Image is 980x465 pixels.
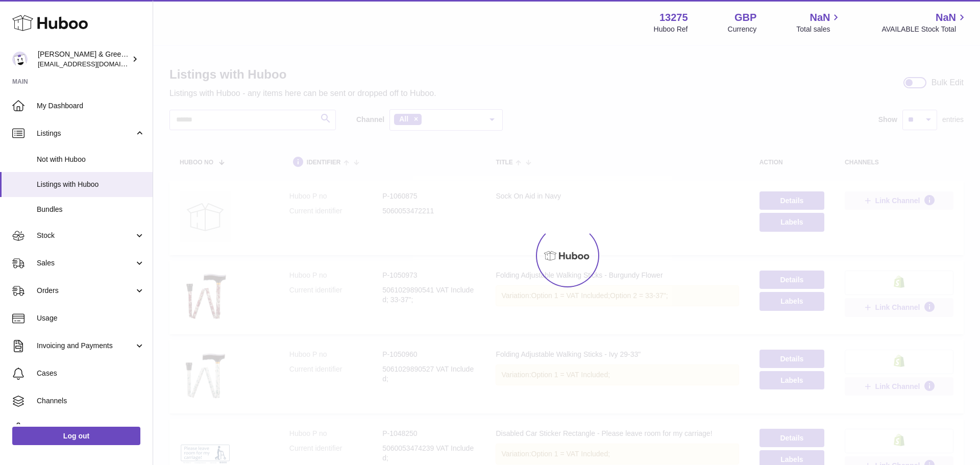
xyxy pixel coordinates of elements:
[796,11,842,34] a: NaN Total sales
[12,52,28,67] img: internalAdmin-13275@internal.huboo.com
[936,11,956,25] span: NaN
[37,286,134,296] span: Orders
[37,129,134,138] span: Listings
[38,50,130,69] div: [PERSON_NAME] & Green Ltd
[37,424,145,433] span: Settings
[37,341,134,351] span: Invoicing and Payments
[659,11,688,25] strong: 13275
[728,25,757,34] div: Currency
[881,25,968,34] span: AVAILABLE Stock Total
[38,60,150,68] span: [EMAIL_ADDRESS][DOMAIN_NAME]
[12,427,140,445] a: Log out
[734,11,756,25] strong: GBP
[37,396,145,406] span: Channels
[37,369,145,378] span: Cases
[37,313,145,323] span: Usage
[37,101,145,111] span: My Dashboard
[37,258,134,268] span: Sales
[810,11,830,25] span: NaN
[881,11,968,34] a: NaN AVAILABLE Stock Total
[796,25,842,34] span: Total sales
[37,205,145,214] span: Bundles
[37,231,134,240] span: Stock
[654,25,688,34] div: Huboo Ref
[37,155,145,164] span: Not with Huboo
[37,180,145,189] span: Listings with Huboo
